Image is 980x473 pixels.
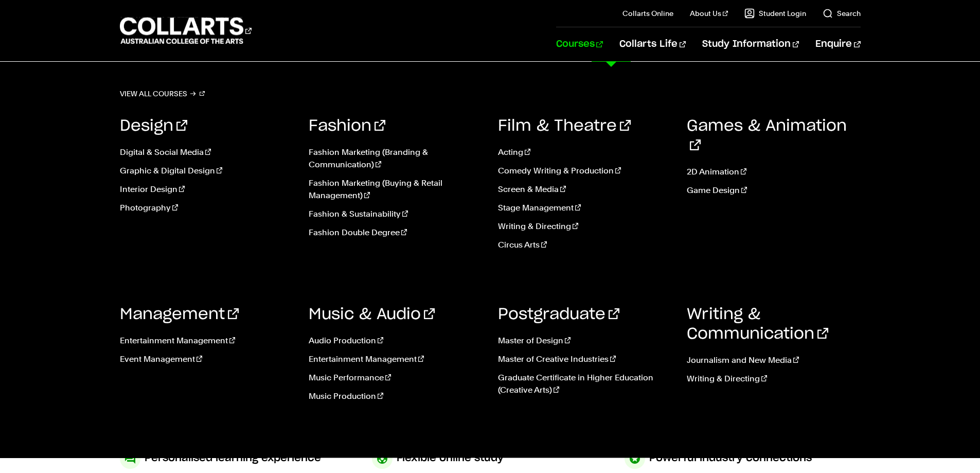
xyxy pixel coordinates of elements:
a: Fashion Marketing (Buying & Retail Management) [309,177,483,202]
a: Games & Animation [687,118,847,153]
a: Graduate Certificate in Higher Education (Creative Arts) [498,372,672,396]
a: View all courses [120,86,205,101]
a: Digital & Social Media [120,146,294,159]
a: Writing & Directing [498,220,672,233]
a: Search [823,8,861,19]
a: Study Information [702,27,799,61]
a: Entertainment Management [309,353,483,365]
a: Audio Production [309,335,483,347]
a: Fashion Double Degree [309,226,483,239]
a: Event Management [120,353,294,365]
a: Music Performance [309,372,483,384]
a: Interior Design [120,183,294,196]
a: Design [120,118,187,134]
a: Master of Creative Industries [498,353,672,365]
a: Postgraduate [498,307,619,322]
a: Writing & Directing [687,373,861,385]
a: Collarts Life [619,27,686,61]
a: Film & Theatre [498,118,631,134]
a: Master of Design [498,335,672,347]
h3: Powerful industry connections [649,448,812,468]
a: Management [120,307,239,322]
a: Screen & Media [498,183,672,196]
a: Acting [498,146,672,159]
a: Entertainment Management [120,335,294,347]
a: Journalism and New Media [687,354,861,366]
a: Stage Management [498,202,672,214]
a: Courses [556,27,603,61]
a: 2D Animation [687,166,861,178]
a: Enquire [815,27,860,61]
a: Photography [120,202,294,214]
div: Go to homepage [120,16,252,45]
a: Fashion [309,118,385,134]
a: Graphic & Digital Design [120,165,294,177]
a: Collarts Online [622,8,673,19]
a: Writing & Communication [687,307,828,342]
a: Circus Arts [498,239,672,251]
a: Fashion Marketing (Branding & Communication) [309,146,483,171]
h3: Flexible online study [397,448,504,468]
a: Music Production [309,390,483,402]
h3: Personalised learning experience [145,448,321,468]
a: Music & Audio [309,307,435,322]
a: Student Login [744,8,806,19]
a: Game Design [687,184,861,197]
a: Fashion & Sustainability [309,208,483,220]
a: About Us [690,8,728,19]
a: Comedy Writing & Production [498,165,672,177]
